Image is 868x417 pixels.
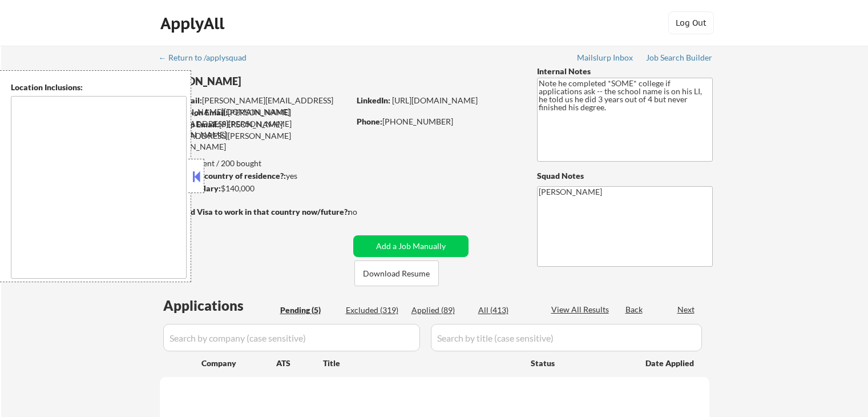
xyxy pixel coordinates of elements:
[537,66,713,77] div: Internal Notes
[160,207,350,216] strong: Will need Visa to work in that country now/future?:
[577,54,634,62] div: Mailslurp Inbox
[478,304,535,316] div: All (413)
[159,53,257,65] a: ← Return to /applysquad
[357,117,382,126] strong: Phone:
[431,324,702,351] input: Search by title (case sensitive)
[323,358,520,369] div: Title
[159,158,349,169] div: 89 sent / 200 bought
[160,119,349,153] div: [PERSON_NAME][EMAIL_ADDRESS][PERSON_NAME][DOMAIN_NAME]
[159,54,257,62] div: ← Return to /applysquad
[353,235,469,257] button: Add a Job Manually
[163,299,276,312] div: Applications
[276,358,323,369] div: ATS
[677,304,696,315] div: Next
[646,54,713,62] div: Job Search Builder
[348,206,381,218] div: no
[577,53,634,65] a: Mailslurp Inbox
[411,304,469,316] div: Applied (89)
[537,170,713,182] div: Squad Notes
[201,358,276,369] div: Company
[346,304,403,316] div: Excluded (319)
[280,304,337,316] div: Pending (5)
[551,304,612,315] div: View All Results
[163,324,420,351] input: Search by company (case sensitive)
[357,116,518,127] div: [PHONE_NUMBER]
[354,260,439,286] button: Download Resume
[160,14,228,33] div: ApplyAll
[159,171,286,181] strong: Can work in country of residence?:
[160,74,394,89] div: [PERSON_NAME]
[159,183,349,194] div: $140,000
[160,107,349,141] div: [PERSON_NAME][EMAIL_ADDRESS][PERSON_NAME][DOMAIN_NAME]
[531,352,629,373] div: Status
[668,11,714,34] button: Log Out
[11,82,187,93] div: Location Inclusions:
[160,95,349,117] div: [PERSON_NAME][EMAIL_ADDRESS][PERSON_NAME][DOMAIN_NAME]
[357,95,390,105] strong: LinkedIn:
[625,304,644,315] div: Back
[645,358,696,369] div: Date Applied
[159,170,346,182] div: yes
[392,95,478,105] a: [URL][DOMAIN_NAME]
